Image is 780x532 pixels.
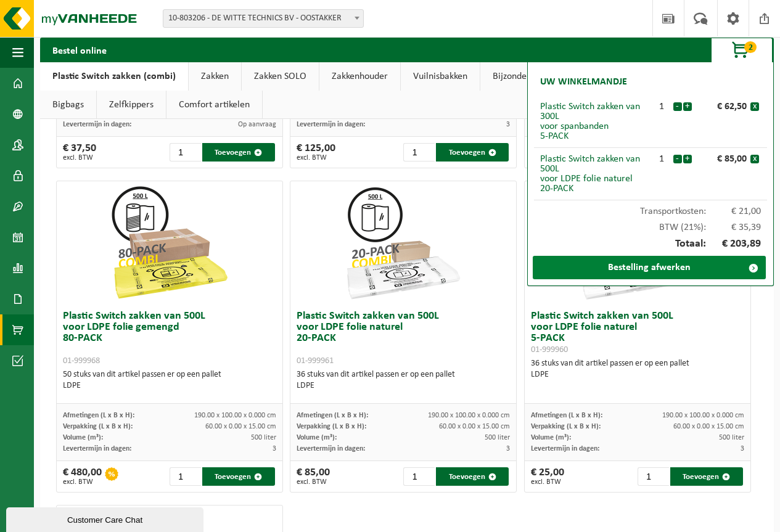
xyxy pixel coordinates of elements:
[436,467,509,486] button: Toevoegen
[238,121,276,128] span: Op aanvraag
[205,423,276,430] span: 60.00 x 0.00 x 15.00 cm
[428,412,510,419] span: 190.00 x 100.00 x 0.000 cm
[439,423,510,430] span: 60.00 x 0.00 x 15.00 cm
[695,102,750,112] div: € 62,50
[63,143,96,162] div: € 37,50
[506,121,510,128] span: 3
[63,467,102,486] div: € 480,00
[297,356,334,366] span: 01-999961
[540,102,651,141] div: Plastic Switch zakken van 300L voor spanbanden 5-PACK
[297,143,335,162] div: € 125,00
[436,143,509,162] button: Toevoegen
[163,9,364,28] span: 10-803206 - DE WITTE TECHNICS BV - OOSTAKKER
[401,62,480,91] a: Vuilnisbakken
[673,102,682,111] button: -
[662,412,744,419] span: 190.00 x 100.00 x 0.000 cm
[297,369,510,391] div: 36 stuks van dit artikel passen er op een pallet
[63,356,100,366] span: 01-999968
[683,102,692,111] button: +
[189,62,241,91] a: Zakken
[531,311,744,355] h3: Plastic Switch zakken van 500L voor LDPE folie naturel 5-PACK
[706,223,762,232] span: € 35,39
[638,467,669,486] input: 1
[63,412,134,419] span: Afmetingen (L x B x H):
[297,434,337,441] span: Volume (m³):
[273,445,276,452] span: 3
[40,62,188,91] a: Plastic Switch zakken (combi)
[342,181,465,305] img: 01-999961
[741,445,744,452] span: 3
[63,154,96,162] span: excl. BTW
[297,445,365,452] span: Levertermijn in dagen:
[297,478,330,486] span: excl. BTW
[534,216,767,232] div: BTW (21%):
[6,505,206,532] iframe: chat widget
[40,91,96,119] a: Bigbags
[194,412,276,419] span: 190.00 x 100.00 x 0.000 cm
[534,200,767,216] div: Transportkosten:
[202,467,275,486] button: Toevoegen
[319,62,400,91] a: Zakkenhouder
[202,143,275,162] button: Toevoegen
[485,434,510,441] span: 500 liter
[297,380,510,391] div: LDPE
[63,369,276,391] div: 50 stuks van dit artikel passen er op een pallet
[750,155,759,163] button: x
[750,102,759,111] button: x
[63,478,102,486] span: excl. BTW
[242,62,319,91] a: Zakken SOLO
[534,68,633,96] h2: Uw winkelmandje
[533,256,766,279] a: Bestelling afwerken
[540,154,651,194] div: Plastic Switch zakken van 500L voor LDPE folie naturel 20-PACK
[297,121,365,128] span: Levertermijn in dagen:
[40,38,119,62] h2: Bestel online
[297,311,510,366] h3: Plastic Switch zakken van 500L voor LDPE folie naturel 20-PACK
[531,412,602,419] span: Afmetingen (L x B x H):
[166,91,262,119] a: Comfort artikelen
[695,154,750,164] div: € 85,00
[170,143,201,162] input: 1
[297,423,366,430] span: Verpakking (L x B x H):
[97,91,166,119] a: Zelfkippers
[531,358,744,380] div: 36 stuks van dit artikel passen er op een pallet
[651,102,673,112] div: 1
[531,445,599,452] span: Levertermijn in dagen:
[531,369,744,380] div: LDPE
[531,478,564,486] span: excl. BTW
[506,445,510,452] span: 3
[63,445,131,452] span: Levertermijn in dagen:
[531,345,568,354] span: 01-999960
[63,380,276,391] div: LDPE
[531,423,601,430] span: Verpakking (L x B x H):
[706,207,762,216] span: € 21,00
[706,239,762,250] span: € 203,89
[297,467,330,486] div: € 85,00
[744,41,757,53] span: 2
[63,423,133,430] span: Verpakking (L x B x H):
[683,155,692,163] button: +
[63,311,276,366] h3: Plastic Switch zakken van 500L voor LDPE folie gemengd 80-PACK
[170,467,201,486] input: 1
[719,434,744,441] span: 500 liter
[297,412,368,419] span: Afmetingen (L x B x H):
[63,121,131,128] span: Levertermijn in dagen:
[163,10,363,27] span: 10-803206 - DE WITTE TECHNICS BV - OOSTAKKER
[534,232,767,256] div: Totaal:
[63,434,103,441] span: Volume (m³):
[651,154,673,164] div: 1
[480,62,619,91] a: Bijzonder en gevaarlijk afval
[673,423,744,430] span: 60.00 x 0.00 x 15.00 cm
[531,434,571,441] span: Volume (m³):
[251,434,276,441] span: 500 liter
[531,467,564,486] div: € 25,00
[673,155,682,163] button: -
[108,181,231,305] img: 01-999968
[711,38,773,62] button: 2
[297,154,335,162] span: excl. BTW
[670,467,743,486] button: Toevoegen
[403,143,435,162] input: 1
[403,467,435,486] input: 1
